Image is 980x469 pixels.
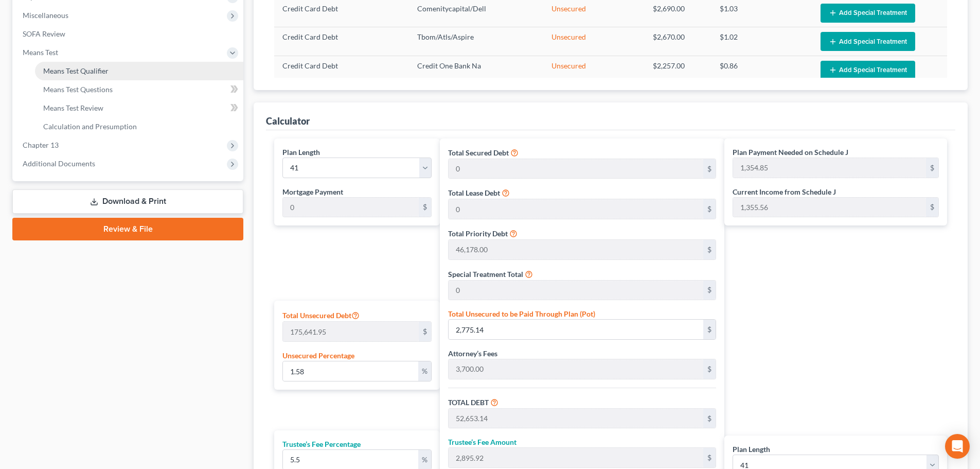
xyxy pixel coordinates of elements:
[409,27,544,56] td: Tbom/Atls/Aspire
[711,56,812,84] td: $0.86
[703,281,716,300] div: $
[274,27,409,56] td: Credit Card Debt
[12,218,243,240] a: Review & File
[35,117,243,136] a: Calculation and Presumption
[543,56,644,84] td: Unsecured
[283,322,419,341] input: 0.00
[448,269,523,280] label: Special Treatment Total
[23,11,68,20] span: Miscellaneous
[419,322,431,341] div: $
[449,199,703,219] input: 0.00
[703,320,716,339] div: $
[282,309,360,321] label: Total Unsecured Debt
[449,448,703,467] input: 0.00
[821,4,915,23] button: Add Special Treatment
[282,439,361,449] label: Trustee’s Fee Percentage
[926,198,938,217] div: $
[12,189,243,214] a: Download & Print
[645,27,712,56] td: $2,670.00
[733,186,836,197] label: Current Income from Schedule J
[733,147,848,158] label: Plan Payment Needed on Schedule J
[645,56,712,84] td: $2,257.00
[23,48,58,57] span: Means Test
[35,80,243,99] a: Means Test Questions
[43,66,109,75] span: Means Test Qualifier
[703,409,716,428] div: $
[283,198,419,217] input: 0.00
[448,348,497,359] label: Attorney’s Fees
[23,159,95,168] span: Additional Documents
[448,228,508,239] label: Total Priority Debt
[448,187,500,198] label: Total Lease Debt
[274,56,409,84] td: Credit Card Debt
[926,158,938,178] div: $
[711,27,812,56] td: $1.02
[449,359,703,379] input: 0.00
[945,434,970,459] div: Open Intercom Messenger
[23,29,65,38] span: SOFA Review
[282,350,354,361] label: Unsecured Percentage
[14,25,243,43] a: SOFA Review
[43,85,113,94] span: Means Test Questions
[43,103,103,112] span: Means Test Review
[543,27,644,56] td: Unsecured
[266,115,310,127] div: Calculator
[282,147,320,158] label: Plan Length
[43,122,137,131] span: Calculation and Presumption
[733,444,770,455] label: Plan Length
[449,409,703,428] input: 0.00
[703,359,716,379] div: $
[703,240,716,259] div: $
[449,240,703,259] input: 0.00
[733,198,926,217] input: 0.00
[419,198,431,217] div: $
[35,99,243,117] a: Means Test Review
[733,158,926,178] input: 0.00
[448,308,595,319] label: Total Unsecured to be Paid Through Plan (Pot)
[703,199,716,219] div: $
[821,61,915,80] button: Add Special Treatment
[448,437,516,447] label: Trustee’s Fee Amount
[23,141,59,149] span: Chapter 13
[448,397,489,408] label: TOTAL DEBT
[449,159,703,179] input: 0.00
[283,361,418,381] input: 0.00
[409,56,544,84] td: Credit One Bank Na
[703,159,716,179] div: $
[449,281,703,300] input: 0.00
[449,320,703,339] input: 0.00
[35,62,243,80] a: Means Test Qualifier
[703,448,716,467] div: $
[448,147,509,158] label: Total Secured Debt
[282,186,343,197] label: Mortgage Payment
[821,32,915,51] button: Add Special Treatment
[418,361,431,381] div: %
